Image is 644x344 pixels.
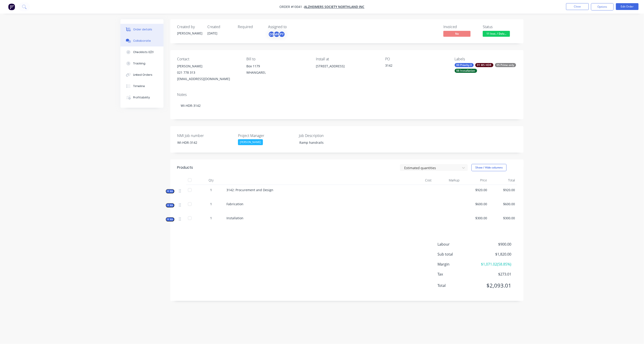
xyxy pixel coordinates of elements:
[207,31,217,35] span: [DATE]
[316,63,378,69] div: [STREET_ADDRESS]
[280,5,304,9] span: Order #10041 -
[166,203,174,207] button: Kit
[246,63,308,78] div: Box 1179WHANGAREI,
[268,31,285,38] button: DSMHPY
[268,25,313,29] div: Assigned to
[177,31,202,36] div: [PERSON_NAME]
[207,25,232,29] div: Created
[120,46,163,58] button: Checklists 0/21
[246,57,308,61] div: Bill to
[491,216,515,220] span: $300.00
[120,92,163,103] button: Profitability
[478,271,511,277] span: $273.01
[273,31,280,38] div: MH
[491,188,515,192] span: $920.00
[463,216,487,220] span: $300.00
[210,188,212,192] span: 1
[461,176,489,185] div: Price
[177,63,239,82] div: [PERSON_NAME]021 778 313[EMAIL_ADDRESS][DOMAIN_NAME]
[437,251,478,257] span: Sub total
[455,69,477,73] div: 06 Installation
[437,271,478,277] span: Tax
[616,3,639,10] button: Edit Order
[495,63,516,67] div: 05 Prime only
[385,63,442,69] div: 3142
[299,133,356,138] label: Job Description
[133,61,146,66] div: Tracking
[437,261,478,267] span: Margin
[591,3,614,10] button: Options
[566,3,589,10] button: Close
[177,25,202,29] div: Created by
[120,81,163,92] button: Timeline
[406,176,434,185] div: Cost
[133,27,152,32] div: Order details
[177,69,239,76] div: 021 778 313
[316,63,378,78] div: [STREET_ADDRESS]
[166,189,174,193] button: Kit
[133,73,153,77] div: Linked Orders
[437,283,478,288] span: Total
[475,63,493,67] div: 01 MS HDR
[166,217,174,222] button: Kit
[246,63,308,69] div: Box 1179
[197,176,225,185] div: Qty
[120,69,163,81] button: Linked Orders
[478,261,511,267] span: $1,071.02 ( 58.85 %)
[8,3,15,10] img: Factory
[437,242,478,247] span: Labour
[443,25,477,29] div: Invoiced
[296,139,352,146] div: Ramp handrails
[483,31,510,37] span: 11 Inst. / Delv...
[167,190,173,193] span: Kit
[455,63,474,67] div: 00 Priority 3
[491,202,515,206] span: $600.00
[471,164,507,171] button: Show / Hide columns
[483,31,510,38] button: 11 Inst. / Delv...
[483,25,517,29] div: Status
[133,50,154,54] div: Checklists 0/21
[133,84,145,88] div: Timeline
[177,99,517,112] div: WI-HDR-3142
[226,188,273,192] span: 3142: Procurement and Design
[463,202,487,206] span: $600.00
[455,57,517,61] div: Labels
[177,93,517,97] div: Notes
[434,176,461,185] div: Markup
[478,251,511,257] span: $1,820.00
[246,69,308,76] div: WHANGAREI,
[120,24,163,35] button: Order details
[210,216,212,220] span: 1
[238,25,263,29] div: Required
[443,31,471,37] span: No
[133,39,151,43] div: Collaborate
[478,281,511,290] span: $2,093.01
[238,133,295,138] label: Project Manager
[210,202,212,206] span: 1
[167,204,173,207] span: Kit
[174,139,231,146] div: WI-HDR-3142
[304,5,365,9] a: Alzheimers Society Northland Inc
[316,57,378,61] div: Install at
[463,188,487,192] span: $920.00
[226,216,243,220] span: Installation
[133,95,150,100] div: Profitability
[177,133,234,138] label: NMI Job number
[177,57,239,61] div: Contact
[385,57,447,61] div: PO
[177,63,239,69] div: [PERSON_NAME]
[489,176,517,185] div: Total
[478,242,511,247] span: $900.00
[279,31,285,38] div: PY
[167,218,173,221] span: Kit
[177,76,239,82] div: [EMAIL_ADDRESS][DOMAIN_NAME]
[120,35,163,46] button: Collaborate
[120,58,163,69] button: Tracking
[177,165,193,170] div: Products
[226,202,243,206] span: Fabrication
[268,31,275,38] div: DS
[238,139,263,145] div: [PERSON_NAME]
